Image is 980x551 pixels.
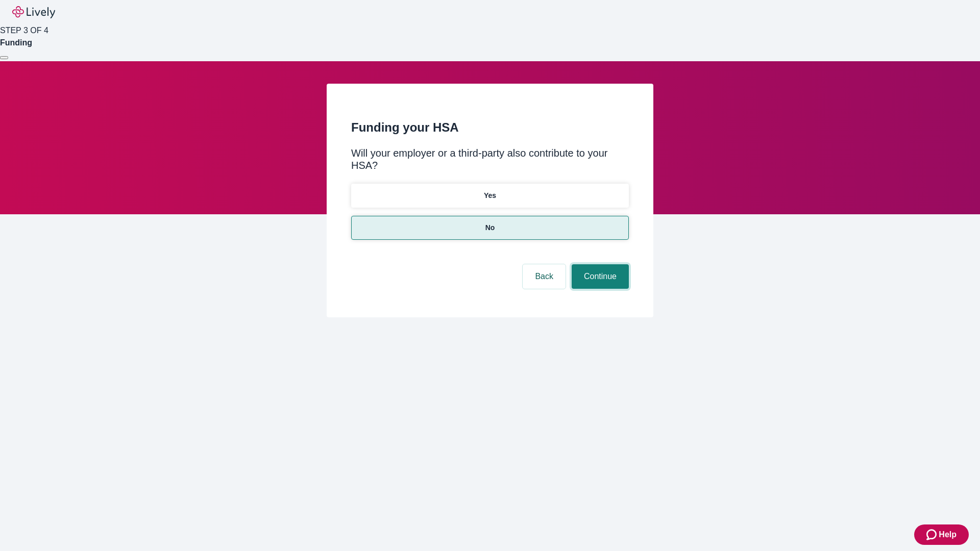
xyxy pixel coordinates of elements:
[926,529,939,541] svg: Zendesk support icon
[351,147,629,171] div: Will your employer or a third-party also contribute to your HSA?
[351,216,629,240] button: No
[523,264,566,289] button: Back
[939,529,957,541] span: Help
[484,190,496,201] p: Yes
[572,264,629,289] button: Continue
[351,184,629,208] button: Yes
[351,118,629,137] h2: Funding your HSA
[12,6,55,18] img: Lively
[914,524,969,545] button: Zendesk support iconHelp
[485,222,495,233] p: No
